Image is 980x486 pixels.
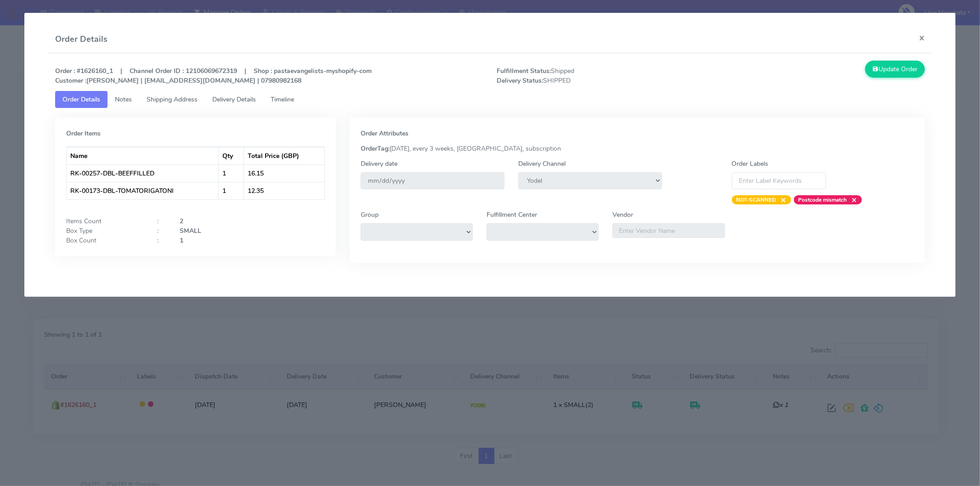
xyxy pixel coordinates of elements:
label: Delivery date [361,159,397,169]
strong: Delivery Status: [497,76,543,85]
span: Timeline [271,95,294,104]
ul: Tabs [55,91,925,108]
input: Enter Label Keywords [732,172,827,189]
strong: Order : #1626160_1 | Channel Order ID : 12106069672319 | Shop : pastaevangelists-myshopify-com [P... [55,67,372,85]
strong: Order Attributes [361,129,408,138]
div: Box Count [59,236,150,245]
span: Order Details [62,95,100,104]
div: : [150,236,173,245]
label: Vendor [612,210,633,220]
td: RK-00173-DBL-TOMATORIGATONI [67,182,219,199]
strong: Postcode mismatch [799,196,847,203]
span: Shipping Address [147,95,198,104]
th: Name [67,147,219,164]
button: Update Order [865,61,925,78]
strong: Order Items [66,129,101,138]
span: Notes [115,95,132,104]
label: Fulfillment Center [487,210,537,220]
span: Delivery Details [212,95,256,104]
span: × [847,195,857,204]
label: Group [361,210,379,220]
label: Order Labels [732,159,769,169]
span: × [776,195,787,204]
strong: Customer : [55,76,86,85]
h4: Order Details [55,33,108,45]
div: : [150,226,173,236]
td: RK-00257-DBL-BEEFFILLED [67,164,219,182]
td: 12.35 [244,182,324,199]
strong: SMALL [180,226,201,235]
strong: NOT-SCANNED [736,196,776,203]
td: 1 [219,164,244,182]
div: [DATE], every 3 weeks, [GEOGRAPHIC_DATA], subscription [354,144,921,153]
div: : [150,216,173,226]
strong: OrderTag: [361,144,390,153]
strong: Fulfillment Status: [497,67,551,75]
input: Enter Vendor Name [612,223,725,238]
button: Close [912,26,932,50]
div: Items Count [59,216,150,226]
strong: 2 [180,217,183,226]
strong: 1 [180,236,183,245]
th: Qty [219,147,244,164]
td: 16.15 [244,164,324,182]
label: Delivery Channel [518,159,566,169]
div: Box Type [59,226,150,236]
th: Total Price (GBP) [244,147,324,164]
td: 1 [219,182,244,199]
span: Shipped SHIPPED [490,66,711,85]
